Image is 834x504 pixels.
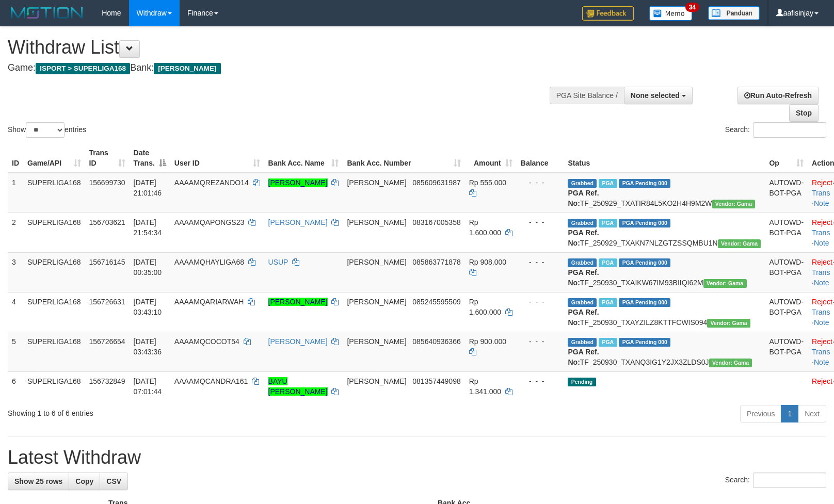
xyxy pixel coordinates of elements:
div: - - - [521,257,560,267]
span: 34 [685,3,699,12]
td: SUPERLIGA168 [23,213,85,252]
td: SUPERLIGA168 [23,252,85,292]
span: 156732849 [89,377,125,385]
span: [PERSON_NAME] [347,178,406,187]
span: Copy [75,477,93,485]
h1: Withdraw List [8,37,546,58]
td: SUPERLIGA168 [23,371,85,401]
span: AAAAMQARIARWAH [174,298,244,306]
div: - - - [521,177,560,188]
span: PGA Pending [619,338,670,347]
a: Next [798,405,826,422]
span: Grabbed [568,298,597,307]
a: Previous [740,405,781,422]
label: Show entries [8,122,86,138]
span: PGA Pending [619,298,670,307]
td: TF_250930_TXAIKW67IM93BIIQI62M [564,252,765,292]
a: Note [814,239,829,247]
th: Status [564,143,765,173]
span: 156699730 [89,178,125,187]
span: Marked by aafchhiseyha [599,219,617,227]
button: None selected [624,87,693,104]
td: TF_250930_TXANQ3IG1Y2JX3ZLDS0J [564,332,765,371]
td: 6 [8,371,23,401]
span: Copy 085863771878 to clipboard [412,258,460,266]
a: Reject [812,178,832,187]
b: PGA Ref. No: [568,268,599,287]
span: Vendor URL: https://trx31.1velocity.biz [707,319,750,328]
span: None selected [631,91,680,100]
span: [DATE] 21:54:34 [134,218,162,237]
span: [DATE] 00:35:00 [134,258,162,277]
td: 3 [8,252,23,292]
th: ID [8,143,23,173]
td: TF_250929_TXATIR84L5KO2H4H9M2W [564,173,765,213]
a: Stop [789,104,819,122]
h4: Game: Bank: [8,63,546,73]
span: AAAAMQCANDRA161 [174,377,248,385]
a: Reject [812,258,832,266]
span: Vendor URL: https://trx31.1velocity.biz [703,279,747,288]
span: Copy 081357449098 to clipboard [412,377,460,385]
b: PGA Ref. No: [568,348,599,366]
a: [PERSON_NAME] [268,218,328,226]
div: - - - [521,217,560,227]
span: Copy 083167005358 to clipboard [412,218,460,226]
td: AUTOWD-BOT-PGA [765,173,808,213]
span: [PERSON_NAME] [347,218,406,226]
span: Vendor URL: https://trx31.1velocity.biz [712,200,756,208]
td: 1 [8,173,23,213]
a: Reject [812,298,832,306]
span: [PERSON_NAME] [154,63,220,74]
span: PGA Pending [619,219,670,227]
a: Reject [812,337,832,346]
span: Show 25 rows [14,477,62,485]
span: Rp 908.000 [469,258,506,266]
a: [PERSON_NAME] [268,337,328,346]
select: Showentries [26,122,65,138]
b: PGA Ref. No: [568,189,599,207]
span: Vendor URL: https://trx31.1velocity.biz [709,359,752,367]
td: 5 [8,332,23,371]
b: PGA Ref. No: [568,229,599,247]
th: Op: activate to sort column ascending [765,143,808,173]
span: Copy 085640936366 to clipboard [412,337,460,346]
th: Date Trans.: activate to sort column descending [130,143,170,173]
span: [DATE] 03:43:10 [134,298,162,316]
span: AAAAMQHAYLIGA68 [174,258,244,266]
img: Feedback.jpg [582,6,634,21]
span: Rp 1.600.000 [469,298,501,316]
a: Reject [812,377,832,385]
img: MOTION_logo.png [8,5,86,21]
span: 156703621 [89,218,125,226]
a: Show 25 rows [8,473,69,490]
span: Pending [568,378,596,386]
input: Search: [753,473,826,488]
img: panduan.png [708,6,760,20]
td: AUTOWD-BOT-PGA [765,332,808,371]
a: Copy [69,473,100,490]
span: PGA Pending [619,258,670,267]
td: AUTOWD-BOT-PGA [765,252,808,292]
span: Grabbed [568,258,597,267]
span: 156726631 [89,298,125,306]
th: Balance [517,143,564,173]
b: PGA Ref. No: [568,308,599,327]
a: Note [814,199,829,207]
span: [PERSON_NAME] [347,337,406,346]
span: PGA Pending [619,179,670,188]
span: Grabbed [568,179,597,188]
span: CSV [106,477,121,485]
th: Amount: activate to sort column ascending [465,143,517,173]
td: AUTOWD-BOT-PGA [765,292,808,332]
span: Rp 900.000 [469,337,506,346]
span: Rp 555.000 [469,178,506,187]
span: Rp 1.600.000 [469,218,501,237]
a: 1 [781,405,798,422]
a: Reject [812,218,832,226]
div: Showing 1 to 6 of 6 entries [8,404,340,418]
th: User ID: activate to sort column ascending [170,143,264,173]
span: Marked by aafchhiseyha [599,338,617,347]
span: [PERSON_NAME] [347,377,406,385]
a: Note [814,358,829,366]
